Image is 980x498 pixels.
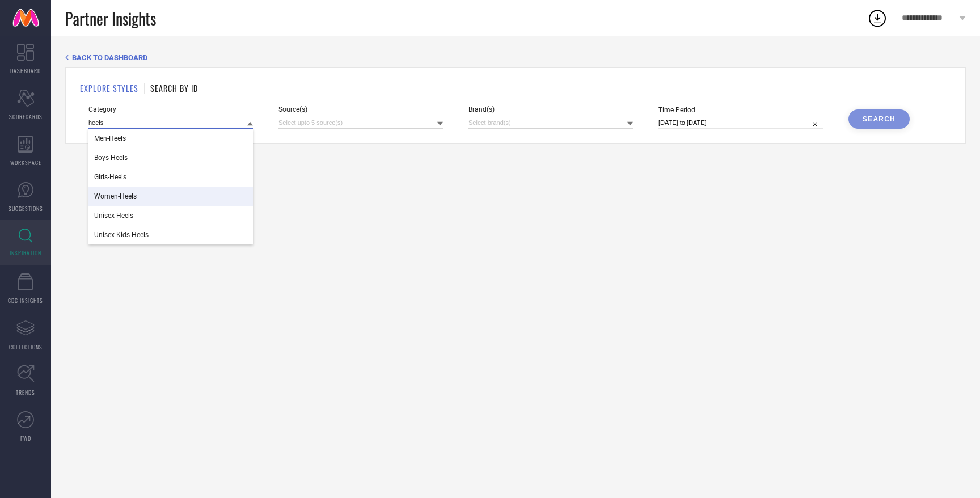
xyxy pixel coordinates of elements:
[94,173,126,181] span: Girls-Heels
[88,129,253,148] div: Men-Heels
[94,231,149,239] span: Unisex Kids-Heels
[468,117,633,129] input: Select brand(s)
[867,8,888,28] div: Open download list
[65,53,966,62] div: Back TO Dashboard
[150,82,198,94] h1: SEARCH BY ID
[88,148,253,167] div: Boys-Heels
[9,343,43,351] span: COLLECTIONS
[10,66,41,75] span: DASHBOARD
[9,204,43,213] span: SUGGESTIONS
[88,206,253,225] div: Unisex-Heels
[65,7,156,30] span: Partner Insights
[8,296,43,305] span: CDC INSIGHTS
[658,106,823,114] span: Time Period
[88,105,253,113] span: Category
[10,248,41,257] span: INSPIRATION
[88,225,253,244] div: Unisex Kids-Heels
[468,105,633,113] span: Brand(s)
[278,105,443,113] span: Source(s)
[658,117,823,129] input: Select time period
[94,192,137,200] span: Women-Heels
[88,167,253,187] div: Girls-Heels
[88,187,253,206] div: Women-Heels
[278,117,443,129] input: Select upto 5 source(s)
[20,434,31,442] span: FWD
[94,154,128,162] span: Boys-Heels
[10,158,41,167] span: WORKSPACE
[16,388,35,396] span: TRENDS
[94,212,133,220] span: Unisex-Heels
[72,53,147,62] span: BACK TO DASHBOARD
[94,134,126,142] span: Men-Heels
[9,112,43,121] span: SCORECARDS
[80,82,138,94] h1: EXPLORE STYLES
